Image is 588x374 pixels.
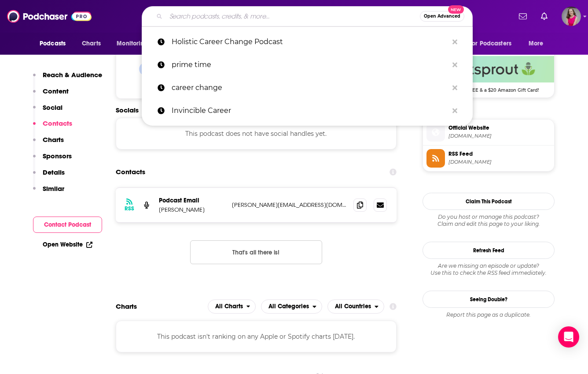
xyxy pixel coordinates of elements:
[515,9,530,24] a: Show notifications dropdown
[261,299,322,314] h2: Categories
[172,30,448,53] p: Holistic Career Change Podcast
[43,87,69,95] p: Content
[327,299,384,314] h2: Countries
[43,103,62,112] p: Social
[558,326,579,348] div: Open Intercom Messenger
[142,30,473,53] a: Holistic Career Change Podcast
[426,123,551,142] a: Official Website[DOMAIN_NAME]
[423,213,555,221] span: Do you host or manage this podcast?
[562,7,581,26] button: Show profile menu
[562,7,581,26] img: User Profile
[116,321,397,352] div: This podcast isn't ranking on any Apple or Spotify charts [DATE].
[76,35,106,52] a: Charts
[142,99,473,122] a: Invincible Career
[117,37,148,50] span: Monitoring
[142,6,473,26] div: Search podcasts, credits, & more...
[463,35,524,52] button: open menu
[335,303,371,310] span: All Countries
[43,168,65,176] p: Details
[33,135,64,152] button: Charts
[327,299,384,314] button: open menu
[448,150,551,158] span: RSS Feed
[159,206,225,213] p: [PERSON_NAME]
[116,302,137,310] h2: Charts
[33,119,72,135] button: Contacts
[82,37,101,50] span: Charts
[537,9,551,24] a: Show notifications dropdown
[268,303,309,310] span: All Categories
[33,35,77,52] button: open menu
[116,164,145,180] h2: Contacts
[43,184,64,193] p: Similar
[142,76,473,99] a: career change
[423,262,555,277] div: Are we missing an episode or update? Use this to check the RSS feed immediately.
[423,82,554,93] span: Get 90 days FREE & a $20 Amazon Gift Card!
[423,56,554,82] img: Buzzsprout Deal: Get 90 days FREE & a $20 Amazon Gift Card!
[33,217,102,233] button: Contact Podcast
[43,152,72,160] p: Sponsors
[522,35,555,52] button: open menu
[232,201,346,209] p: [PERSON_NAME][EMAIL_ADDRESS][DOMAIN_NAME]
[7,8,92,25] img: Podchaser - Follow, Share and Rate Podcasts
[33,87,69,103] button: Content
[43,241,92,248] a: Open Website
[423,56,554,92] a: Buzzsprout Deal: Get 90 days FREE & a $20 Amazon Gift Card!
[159,197,225,204] p: Podcast Email
[469,37,511,50] span: For Podcasters
[33,168,65,184] button: Details
[423,291,555,308] a: Seeing Double?
[33,71,102,87] button: Reach & Audience
[423,311,555,318] div: Report this page as a duplicate.
[33,184,64,201] button: Similar
[529,37,544,50] span: More
[33,103,62,120] button: Social
[43,71,102,79] p: Reach & Audience
[125,205,134,212] h3: RSS
[43,119,72,127] p: Contacts
[426,149,551,168] a: RSS Feed[DOMAIN_NAME]
[116,106,397,114] h2: Socials
[448,159,551,165] span: feeds.buzzsprout.com
[172,99,448,122] p: Invincible Career
[448,124,551,132] span: Official Website
[261,299,322,314] button: open menu
[116,118,397,150] div: This podcast does not have social handles yet.
[142,53,473,76] a: prime time
[448,133,551,139] span: thecareerchangepodcast.buzzsprout.com
[40,37,66,50] span: Podcasts
[166,9,420,23] input: Search podcasts, credits, & more...
[208,299,256,314] button: open menu
[423,193,555,210] button: Claim This Podcast
[190,240,322,264] button: Nothing here.
[420,11,464,22] button: Open AdvancedNew
[110,35,159,52] button: open menu
[423,242,555,259] button: Refresh Feed
[424,14,460,19] span: Open Advanced
[208,299,256,314] h2: Platforms
[172,76,448,99] p: career change
[215,303,243,310] span: All Charts
[423,213,555,228] div: Claim and edit this page to your liking.
[33,152,72,168] button: Sponsors
[448,5,464,14] span: New
[172,53,448,76] p: prime time
[562,7,581,26] span: Logged in as AmyRasdal
[43,135,64,144] p: Charts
